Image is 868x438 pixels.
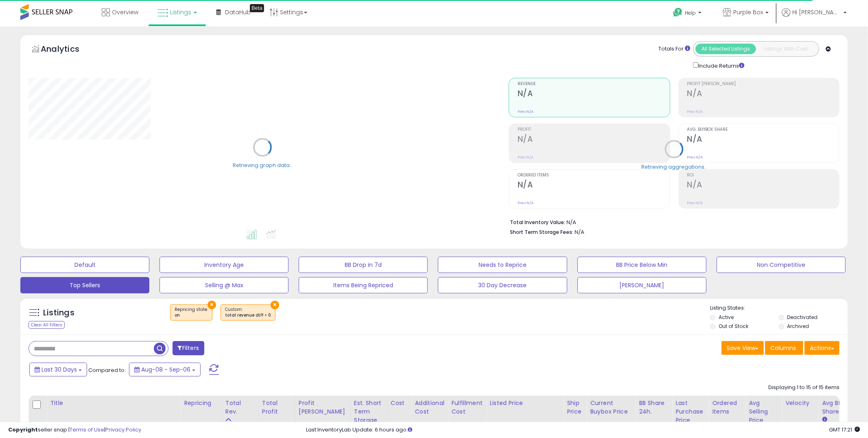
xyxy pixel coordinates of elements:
div: Include Returns [687,61,754,70]
button: Default [20,257,149,273]
button: All Selected Listings [695,44,756,54]
a: Hi [PERSON_NAME] [782,8,847,26]
button: Non Competitive [717,257,846,273]
a: Help [667,1,710,26]
div: Retrieving graph data.. [233,161,292,169]
button: BB Drop in 7d [299,257,428,273]
button: Top Sellers [20,277,149,293]
button: Needs to Reprice [438,257,567,273]
span: Purple Box [733,8,763,16]
span: Listings [170,8,191,16]
i: Get Help [673,7,683,18]
button: BB Price Below Min [577,257,706,273]
h5: Analytics [41,43,95,57]
button: Selling @ Max [160,277,289,293]
span: DataHub [225,8,251,16]
span: Help [685,9,696,16]
button: Listings With Cost [756,44,816,54]
button: Items Being Repriced [299,277,428,293]
button: Inventory Age [160,257,289,273]
span: Overview [112,8,138,16]
div: Retrieving aggregations.. [641,163,707,170]
div: Tooltip anchor [250,4,264,12]
div: Totals For [658,45,690,53]
button: [PERSON_NAME] [577,277,706,293]
strong: Copyright [8,426,38,434]
button: 30 Day Decrease [438,277,567,293]
div: seller snap | | [8,426,141,434]
span: Hi [PERSON_NAME] [792,8,841,16]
